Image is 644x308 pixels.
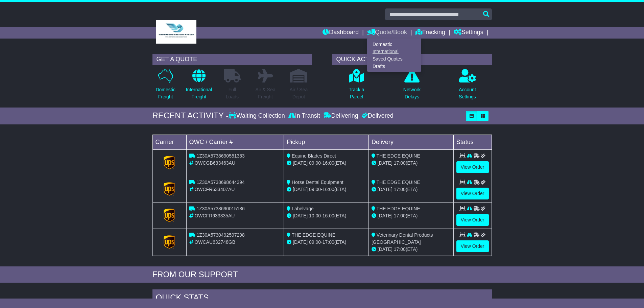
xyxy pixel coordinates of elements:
[287,112,322,120] div: In Transit
[372,186,451,193] div: (ETA)
[453,135,492,149] td: Status
[332,54,492,65] div: QUICK ACTIONS
[323,213,334,218] span: 16:00
[224,86,241,100] p: Full Loads
[456,161,489,173] a: View Order
[378,246,392,252] span: [DATE]
[229,112,286,120] div: Waiting Collection
[367,55,421,63] a: Saved Quotes
[368,135,453,149] td: Delivery
[372,232,433,245] span: Veterinary Dental Products [GEOGRAPHIC_DATA]
[394,246,406,252] span: 17:00
[372,246,451,253] div: (ETA)
[194,239,235,245] span: OWCAU632748GB
[152,289,492,308] div: Quick Stats
[290,86,308,100] p: Air / Sea Depot
[323,239,334,245] span: 17:00
[284,135,369,149] td: Pickup
[323,160,334,166] span: 16:00
[287,186,366,193] div: - (ETA)
[415,27,445,39] a: Tracking
[323,27,359,39] a: Dashboard
[164,182,175,196] img: GetCarrierServiceLogo
[293,213,308,218] span: [DATE]
[377,153,420,159] span: THE EDGE EQUINE
[164,235,175,249] img: GetCarrierServiceLogo
[196,153,244,159] span: 1Z30A5738690551383
[196,206,244,211] span: 1Z30A5738690015186
[349,86,364,100] p: Track a Parcel
[456,240,489,252] a: View Order
[156,86,175,100] p: Domestic Freight
[164,156,175,169] img: GetCarrierServiceLogo
[164,209,175,222] img: GetCarrierServiceLogo
[360,112,393,120] div: Delivered
[292,180,343,185] span: Horse Dental Equipment
[292,206,314,211] span: Labelvage
[186,86,212,100] p: International Freight
[403,69,421,104] a: NetworkDelays
[378,187,392,192] span: [DATE]
[292,153,336,159] span: Equine Blades Direct
[367,48,421,55] a: International
[456,188,489,199] a: View Order
[367,41,421,48] a: Domestic
[186,135,284,149] td: OWC / Carrier #
[367,27,407,39] a: Quote/Book
[323,187,334,192] span: 16:00
[309,187,321,192] span: 09:00
[378,213,392,218] span: [DATE]
[367,63,421,70] a: Drafts
[309,213,321,218] span: 10:00
[196,180,244,185] span: 1Z30A5738698644394
[377,180,420,185] span: THE EDGE EQUINE
[322,112,360,120] div: Delivering
[394,187,406,192] span: 17:00
[194,160,235,166] span: OWCGB633463AU
[377,206,420,211] span: THE EDGE EQUINE
[152,135,186,149] td: Carrier
[454,27,483,39] a: Settings
[367,39,421,72] div: Quote/Book
[292,232,335,238] span: THE EDGE EQUINE
[403,86,421,100] p: Network Delays
[293,239,308,245] span: [DATE]
[287,160,366,167] div: - (ETA)
[378,160,392,166] span: [DATE]
[194,213,235,218] span: OWCFR633335AU
[309,160,321,166] span: 09:00
[456,214,489,226] a: View Order
[256,86,276,100] p: Air & Sea Freight
[459,86,476,100] p: Account Settings
[394,160,406,166] span: 17:00
[287,212,366,219] div: - (ETA)
[194,187,235,192] span: OWCFR633407AU
[293,160,308,166] span: [DATE]
[372,160,451,167] div: (ETA)
[196,232,244,238] span: 1Z30A5730492597298
[348,69,364,104] a: Track aParcel
[458,69,476,104] a: AccountSettings
[287,239,366,246] div: - (ETA)
[293,187,308,192] span: [DATE]
[155,69,175,104] a: DomesticFreight
[309,239,321,245] span: 09:00
[186,69,212,104] a: InternationalFreight
[372,212,451,219] div: (ETA)
[152,111,229,121] div: RECENT ACTIVITY -
[394,213,406,218] span: 17:00
[152,54,312,65] div: GET A QUOTE
[152,270,492,280] div: FROM OUR SUPPORT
